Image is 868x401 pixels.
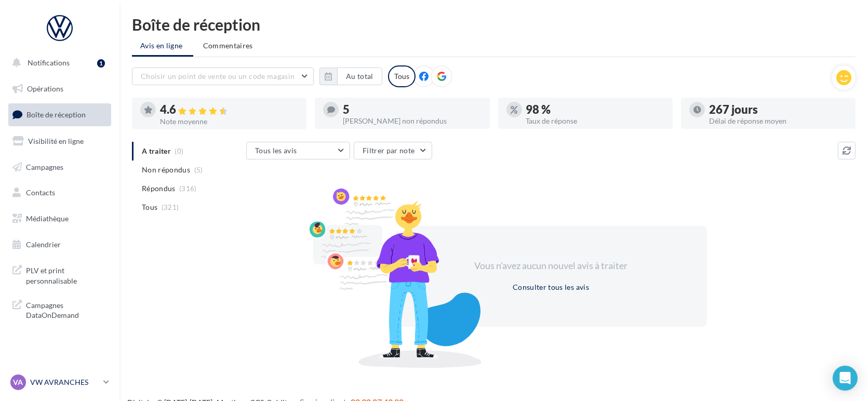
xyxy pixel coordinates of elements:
[246,142,350,159] button: Tous les avis
[343,117,481,125] div: [PERSON_NAME] non répondus
[26,162,63,171] span: Campagnes
[255,146,297,155] span: Tous les avis
[319,68,382,85] button: Au total
[833,366,858,391] div: Open Intercom Messenger
[354,142,432,159] button: Filtrer par note
[526,104,664,115] div: 98 %
[26,214,69,223] span: Médiathèque
[14,377,23,387] span: VA
[6,52,109,74] button: Notifications 1
[203,41,253,51] span: Commentaires
[27,84,63,93] span: Opérations
[26,298,107,320] span: Campagnes DataOnDemand
[6,234,113,256] a: Calendrier
[26,110,86,119] span: Boîte de réception
[6,182,113,204] a: Contacts
[26,240,61,249] span: Calendrier
[28,58,70,67] span: Notifications
[6,156,113,178] a: Campagnes
[6,259,113,290] a: PLV et print personnalisable
[160,118,298,125] div: Note moyenne
[162,203,179,211] span: (321)
[6,294,113,325] a: Campagnes DataOnDemand
[343,104,481,115] div: 5
[179,184,197,193] span: (316)
[6,78,113,100] a: Opérations
[526,117,664,125] div: Taux de réponse
[26,263,107,286] span: PLV et print personnalisable
[462,259,640,273] div: Vous n'avez aucun nouvel avis à traiter
[26,188,55,197] span: Contacts
[132,17,856,32] div: Boîte de réception
[709,104,847,115] div: 267 jours
[160,104,298,116] div: 4.6
[142,183,176,194] span: Répondus
[6,103,113,126] a: Boîte de réception
[194,166,203,174] span: (5)
[509,281,593,293] button: Consulter tous les avis
[30,377,99,387] p: VW AVRANCHES
[388,65,416,87] div: Tous
[8,372,111,392] a: VA VW AVRANCHES
[6,208,113,230] a: Médiathèque
[142,202,157,212] span: Tous
[132,68,314,85] button: Choisir un point de vente ou un code magasin
[141,72,295,81] span: Choisir un point de vente ou un code magasin
[709,117,847,125] div: Délai de réponse moyen
[28,137,84,145] span: Visibilité en ligne
[142,165,190,175] span: Non répondus
[6,130,113,152] a: Visibilité en ligne
[97,59,105,68] div: 1
[337,68,382,85] button: Au total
